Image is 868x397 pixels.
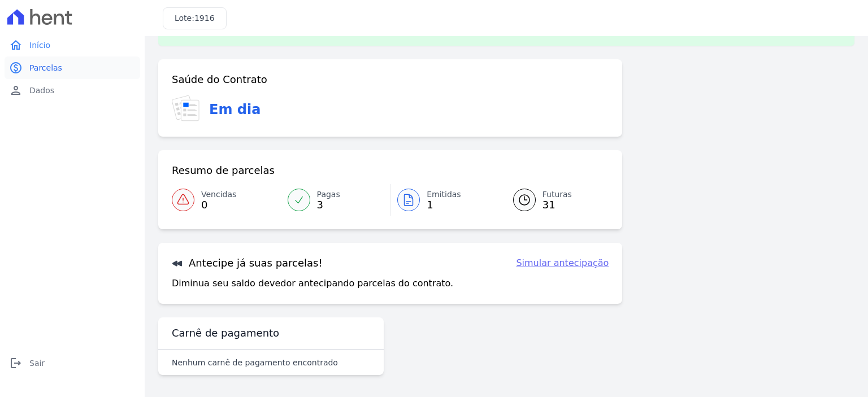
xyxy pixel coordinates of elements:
h3: Resumo de parcelas [172,164,275,177]
h3: Em dia [209,99,261,120]
i: person [9,84,23,97]
a: paidParcelas [5,56,140,79]
p: Nenhum carnê de pagamento encontrado [172,357,338,368]
span: Sair [29,357,45,369]
a: personDados [5,79,140,102]
i: home [9,38,23,52]
h3: Lote: [175,12,215,24]
span: 1916 [194,14,215,23]
span: Vencidas [201,189,236,200]
span: Parcelas [29,62,62,73]
p: Diminua seu saldo devedor antecipando parcelas do contrato. [172,277,453,290]
span: Dados [29,85,54,96]
h3: Antecipe já suas parcelas! [172,256,323,270]
h3: Carnê de pagamento [172,326,279,340]
span: Pagas [317,189,340,200]
span: 1 [427,200,461,210]
i: logout [9,356,23,370]
a: Simular antecipação [516,256,609,270]
span: Início [29,40,50,51]
span: Emitidas [427,189,461,200]
a: logoutSair [5,352,140,374]
span: Futuras [542,189,572,200]
a: Futuras 31 [500,184,609,216]
h3: Saúde do Contrato [172,73,267,86]
a: homeInício [5,34,140,56]
i: paid [9,61,23,75]
span: 3 [317,200,340,210]
span: 31 [542,200,572,210]
a: Emitidas 1 [390,184,500,216]
span: 0 [201,200,236,210]
a: Vencidas 0 [172,184,281,216]
a: Pagas 3 [281,184,390,216]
